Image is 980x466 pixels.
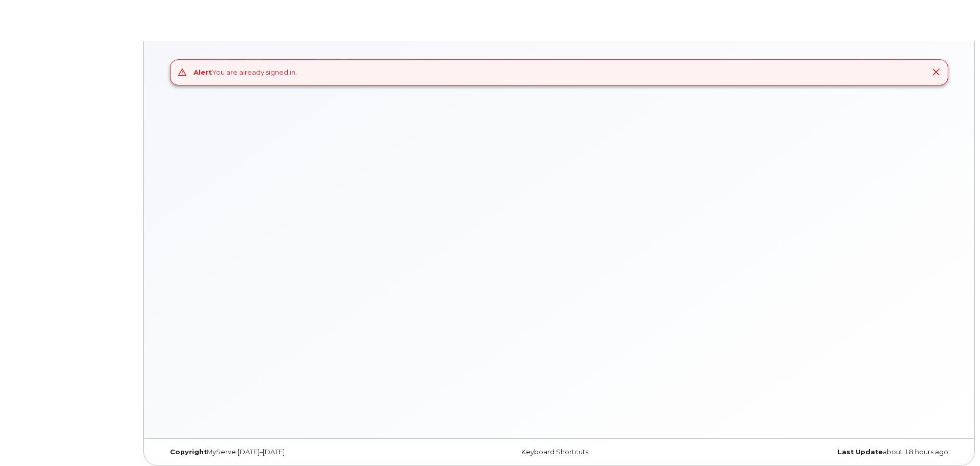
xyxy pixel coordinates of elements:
[194,68,212,76] strong: Alert
[162,448,427,456] div: MyServe [DATE]–[DATE]
[521,448,588,456] a: Keyboard Shortcuts
[838,448,883,456] strong: Last Update
[691,448,956,456] div: about 18 hours ago
[170,448,207,456] strong: Copyright
[194,68,297,77] div: You are already signed in.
